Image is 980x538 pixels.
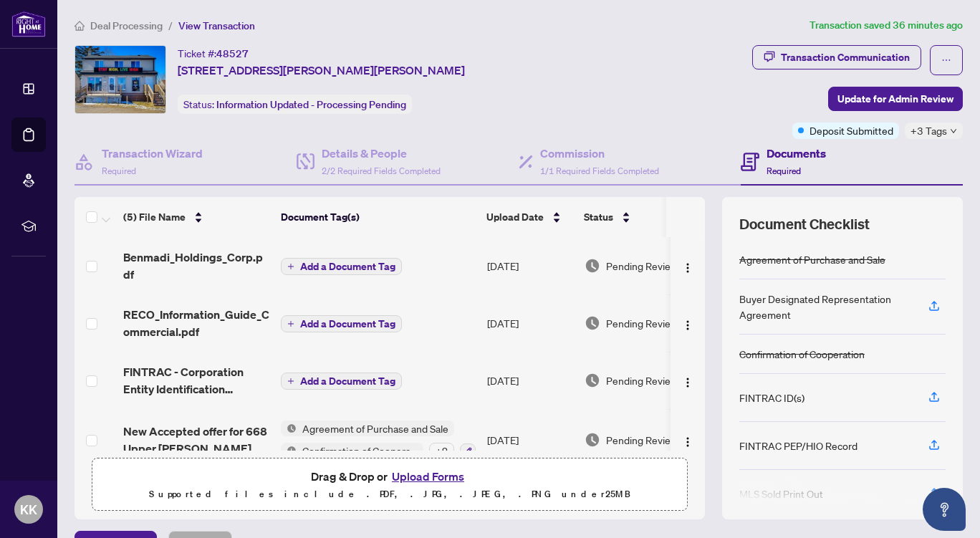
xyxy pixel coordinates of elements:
[178,19,255,32] span: View Transaction
[767,145,826,162] h4: Documents
[287,378,294,385] span: plus
[606,258,678,274] span: Pending Review
[676,312,699,335] button: Logo
[837,87,953,110] span: Update for Admin Review
[297,443,423,458] span: Confirmation of Cooperation
[281,373,402,390] button: Add a Document Tag
[92,458,687,511] span: Drag & Drop orUpload FormsSupported files include .PDF, .JPG, .JPEG, .PNG under25MB
[828,87,963,111] button: Update for Admin Review
[281,315,402,332] button: Add a Document Tag
[20,499,37,519] span: KK
[739,291,911,322] div: Buyer Designated Representation Agreement
[178,62,465,79] span: [STREET_ADDRESS][PERSON_NAME][PERSON_NAME]
[281,443,297,458] img: Status Icon
[168,17,173,34] li: /
[322,145,441,162] h4: Details & People
[781,46,910,69] div: Transaction Communication
[322,165,441,176] span: 2/2 Required Fields Completed
[281,258,402,275] button: Add a Document Tag
[117,197,275,237] th: (5) File Name
[585,315,600,331] img: Document Status
[123,423,269,457] span: New Accepted offer for 668 Upper [PERSON_NAME] .pdf
[606,432,678,448] span: Pending Review
[923,488,966,531] button: Open asap
[101,486,678,503] p: Supported files include .PDF, .JPG, .JPEG, .PNG under 25 MB
[281,257,402,276] button: Add a Document Tag
[540,165,659,176] span: 1/1 Required Fields Completed
[682,262,693,274] img: Logo
[578,197,700,237] th: Status
[481,352,579,409] td: [DATE]
[311,467,469,486] span: Drag & Drop or
[429,443,454,458] div: + 2
[540,145,659,162] h4: Commission
[481,197,578,237] th: Upload Date
[75,21,85,31] span: home
[752,45,921,69] button: Transaction Communication
[123,249,269,283] span: Benmadi_Holdings_Corp.pdf
[481,409,579,471] td: [DATE]
[281,421,297,436] img: Status Icon
[287,263,294,270] span: plus
[123,209,186,225] span: (5) File Name
[481,237,579,294] td: [DATE]
[585,432,600,448] img: Document Status
[90,19,163,32] span: Deal Processing
[300,319,395,329] span: Add a Document Tag
[388,467,469,486] button: Upload Forms
[287,320,294,327] span: plus
[297,421,454,436] span: Agreement of Purchase and Sale
[102,145,203,162] h4: Transaction Wizard
[585,373,600,388] img: Document Status
[300,261,395,272] span: Add a Document Tag
[676,369,699,392] button: Logo
[486,209,544,225] span: Upload Date
[585,258,600,274] img: Document Status
[676,428,699,451] button: Logo
[178,95,412,114] div: Status:
[281,421,476,459] button: Status IconAgreement of Purchase and SaleStatus IconConfirmation of Cooperation+2
[178,45,249,62] div: Ticket #:
[123,306,269,340] span: RECO_Information_Guide_Commercial.pdf
[911,123,947,139] span: +3 Tags
[810,17,963,34] article: Transaction saved 36 minutes ago
[950,128,957,135] span: down
[739,346,865,362] div: Confirmation of Cooperation
[739,214,870,234] span: Document Checklist
[75,46,165,113] img: IMG-40698469_1.jpg
[606,373,678,388] span: Pending Review
[216,47,249,60] span: 48527
[941,55,951,65] span: ellipsis
[300,376,395,386] span: Add a Document Tag
[481,294,579,352] td: [DATE]
[584,209,613,225] span: Status
[739,390,804,405] div: FINTRAC ID(s)
[739,251,885,267] div: Agreement of Purchase and Sale
[682,377,693,388] img: Logo
[275,197,481,237] th: Document Tag(s)
[606,315,678,331] span: Pending Review
[682,436,693,448] img: Logo
[682,320,693,331] img: Logo
[767,165,801,176] span: Required
[281,314,402,333] button: Add a Document Tag
[281,372,402,390] button: Add a Document Tag
[216,98,406,111] span: Information Updated - Processing Pending
[739,438,857,453] div: FINTRAC PEP/HIO Record
[676,254,699,277] button: Logo
[810,123,893,138] span: Deposit Submitted
[123,363,269,398] span: FINTRAC - Corporation Entity Identification Information Record 3.pdf
[11,11,46,37] img: logo
[102,165,136,176] span: Required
